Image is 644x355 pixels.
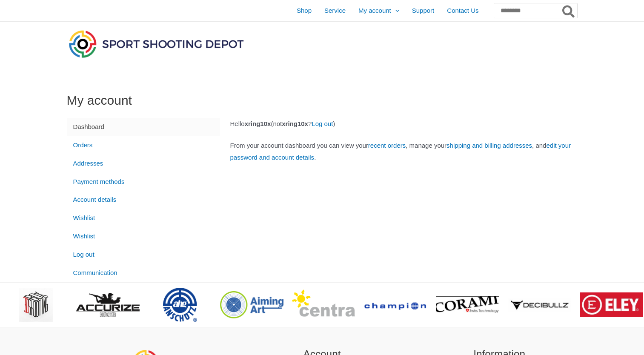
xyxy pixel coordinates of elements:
a: Communication [67,263,220,282]
p: From your account dashboard you can view your , manage your , and . [230,140,578,163]
a: Account details [67,191,220,209]
a: Payment methods [67,172,220,191]
img: Sport Shooting Depot [67,28,246,60]
strong: xring10x [245,120,271,127]
a: Orders [67,136,220,154]
a: Log out [67,245,220,263]
a: Wishlist [67,209,220,227]
p: Hello (not ? ) [230,118,578,130]
a: recent orders [368,142,406,149]
a: Wishlist [67,227,220,246]
a: Log out [312,120,333,127]
nav: Account pages [67,118,220,282]
img: brand logo [580,292,643,317]
a: shipping and billing addresses [447,142,532,149]
a: Dashboard [67,118,220,136]
strong: xring10x [282,120,308,127]
a: Addresses [67,154,220,172]
button: Search [561,3,577,18]
h1: My account [67,93,578,108]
